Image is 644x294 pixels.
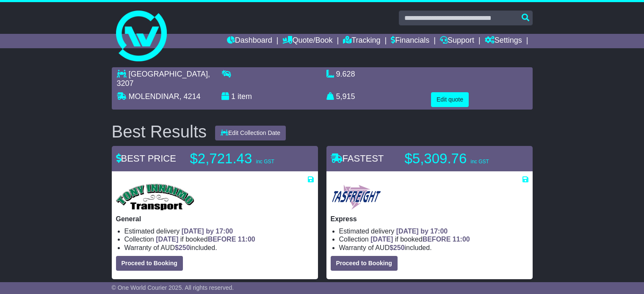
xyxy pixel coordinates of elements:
span: FASTEST [331,153,384,164]
li: Collection [339,235,528,243]
li: Estimated delivery [124,227,314,235]
span: MOLENDINAR [129,92,180,101]
button: Edit quote [431,92,469,107]
span: [GEOGRAPHIC_DATA] [129,70,208,78]
span: inc GST [470,159,489,165]
p: $2,721.43 [190,150,296,167]
span: , 3207 [117,70,210,88]
span: 5,915 [336,92,355,101]
span: 250 [393,244,405,251]
a: Quote/Book [282,34,332,48]
a: Dashboard [227,34,272,48]
span: 11:00 [453,236,470,243]
li: Collection [124,235,314,243]
a: Tracking [343,34,380,48]
span: BEFORE [423,236,451,243]
span: BEST PRICE [116,153,176,164]
img: Tasfreight: Express [331,184,382,211]
span: item [238,92,252,101]
a: Support [440,34,474,48]
span: 1 [231,92,235,101]
button: Proceed to Booking [116,256,183,271]
span: 250 [179,244,190,251]
span: 9.628 [336,70,355,78]
span: if booked [156,236,255,243]
li: Estimated delivery [339,227,528,235]
span: inc GST [256,159,274,165]
p: $5,309.76 [405,150,511,167]
p: Express [331,215,528,223]
span: © One World Courier 2025. All rights reserved. [112,284,234,291]
span: 11:00 [238,236,255,243]
span: [DATE] by 17:00 [182,228,233,235]
a: Settings [485,34,522,48]
span: [DATE] by 17:00 [396,228,448,235]
span: [DATE] [370,236,393,243]
button: Edit Collection Date [215,126,286,140]
span: $ [175,244,190,251]
p: General [116,215,314,223]
span: [DATE] [156,236,178,243]
a: Financials [391,34,429,48]
li: Warranty of AUD included. [339,244,528,252]
span: , 4214 [180,92,201,101]
button: Proceed to Booking [331,256,398,271]
span: BEFORE [208,236,236,243]
div: Best Results [108,122,211,141]
li: Warranty of AUD included. [124,244,314,252]
img: Tony Innaimo Transport: General [116,184,194,211]
span: $ [390,244,405,251]
span: if booked [370,236,470,243]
